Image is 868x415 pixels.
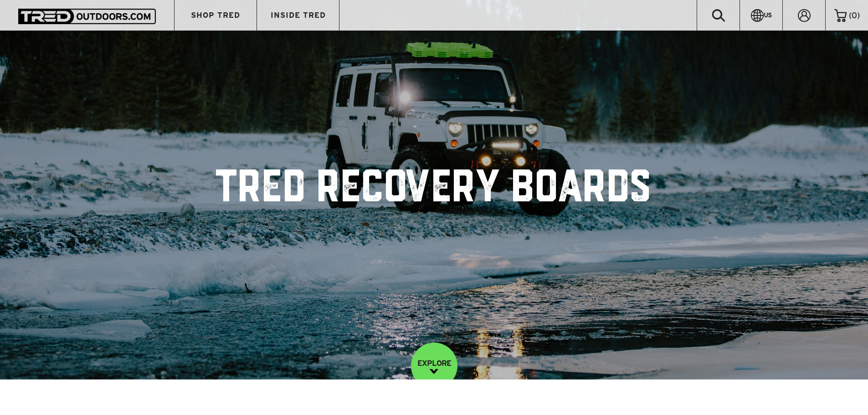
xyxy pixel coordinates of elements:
span: 0 [852,11,857,20]
a: EXPLORE [411,343,457,389]
img: cart-icon [834,9,847,22]
h1: TRED Recovery Boards [216,169,652,210]
span: INSIDE TRED [271,11,326,19]
img: TRED Outdoors America [18,9,156,24]
img: down-image [430,369,438,374]
span: SHOP TRED [191,11,240,19]
span: ( ) [849,11,860,20]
